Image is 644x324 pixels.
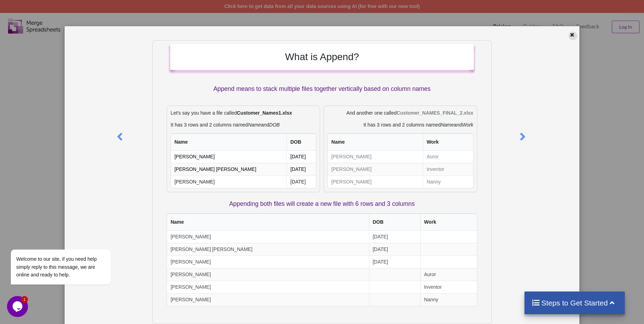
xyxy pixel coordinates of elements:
td: Nanny [420,293,477,306]
i: Work [462,122,473,128]
th: Name [328,134,423,151]
td: Nanny [423,175,473,188]
th: Name [167,214,369,231]
p: Appending both files will create a new file with 6 rows and 3 columns [167,200,477,208]
th: DOB [369,214,420,231]
td: [DATE] [369,231,420,243]
td: Inventor [423,163,473,175]
th: Name [171,134,287,151]
td: [PERSON_NAME] [167,268,369,281]
iframe: chat widget [7,296,29,317]
td: [PERSON_NAME] [171,151,287,163]
i: Name [441,122,454,128]
th: DOB [287,134,316,151]
b: Customer_Names1.xlsx [237,110,292,116]
iframe: chat widget [7,186,133,293]
td: [DATE] [287,151,316,163]
p: And another one called [327,109,473,116]
i: DOB [269,122,280,128]
p: Let's say you have a file called [171,109,316,116]
p: It has 3 rows and 2 columns named and [327,121,473,128]
td: [PERSON_NAME] [167,281,369,293]
th: Work [423,134,473,151]
td: [PERSON_NAME] [PERSON_NAME] [167,243,369,255]
td: [PERSON_NAME] [167,255,369,268]
td: [PERSON_NAME] [171,175,287,188]
td: Auror [420,268,477,281]
p: Append means to stack multiple files together vertically based on column names [170,85,473,93]
p: It has 3 rows and 2 columns named and [171,121,316,128]
td: Inventor [420,281,477,293]
h4: Steps to Get Started [531,298,618,307]
td: [PERSON_NAME] [328,151,423,163]
th: Work [420,214,477,231]
td: [DATE] [287,175,316,188]
td: [DATE] [369,255,420,268]
td: [PERSON_NAME] [328,175,423,188]
td: Auror [423,151,473,163]
td: [PERSON_NAME] [328,163,423,175]
td: [DATE] [369,243,420,255]
i: Name [248,122,261,128]
h2: What is Append? [177,51,466,63]
td: [PERSON_NAME] [167,231,369,243]
b: Customer_NAMES_FINAL_2.xlsx [397,110,473,116]
td: [DATE] [287,163,316,175]
td: [PERSON_NAME] [PERSON_NAME] [171,163,287,175]
td: [PERSON_NAME] [167,293,369,306]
